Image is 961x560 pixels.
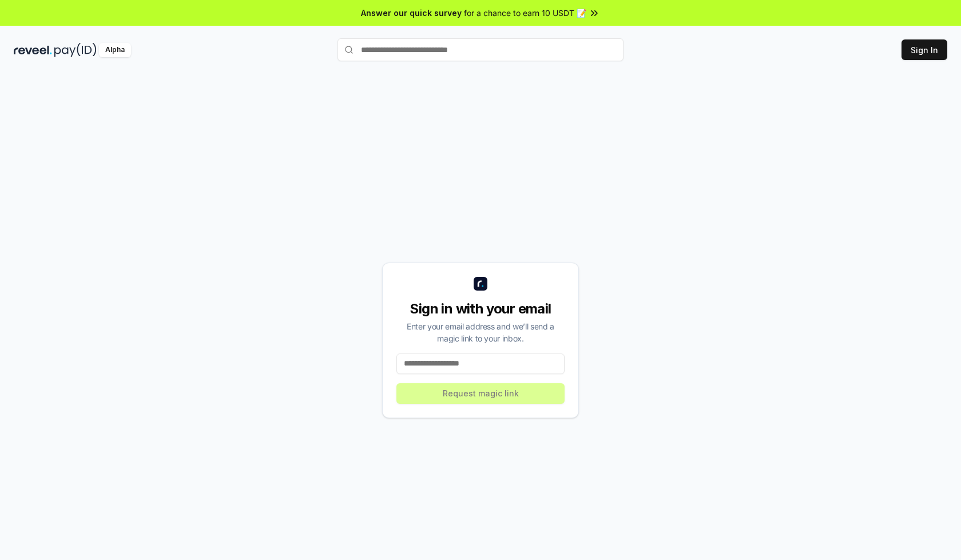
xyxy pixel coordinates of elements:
[99,43,131,57] div: Alpha
[396,320,565,344] div: Enter your email address and we’ll send a magic link to your inbox.
[474,277,487,291] img: logo_small
[396,300,565,318] div: Sign in with your email
[14,43,52,57] img: reveel_dark
[54,43,97,57] img: pay_id
[361,7,462,19] span: Answer our quick survey
[902,39,947,60] button: Sign In
[464,7,586,19] span: for a chance to earn 10 USDT 📝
